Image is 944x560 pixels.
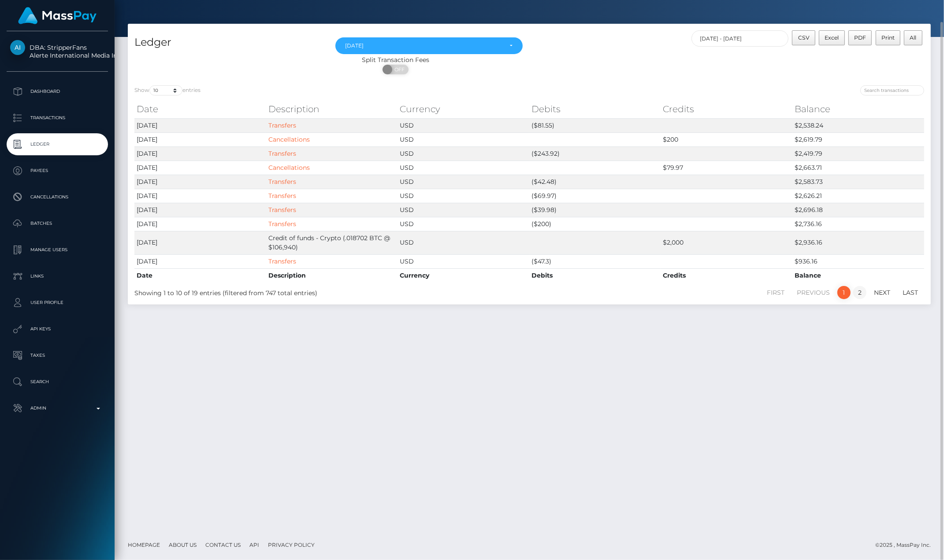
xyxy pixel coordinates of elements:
[848,30,872,45] button: PDF
[661,231,793,254] td: $2,000
[7,212,108,234] a: Batches
[869,286,895,299] a: Next
[134,161,266,175] td: [DATE]
[837,286,851,299] a: 1
[268,135,310,143] a: Cancellations
[134,118,266,132] td: [DATE]
[661,100,793,118] th: Credits
[246,538,263,552] a: API
[7,107,108,129] a: Transactions
[792,132,924,146] td: $2,619.79
[398,189,529,203] td: USD
[7,133,108,155] a: Ledger
[268,206,296,214] a: Transfers
[792,30,815,45] button: CSV
[529,118,661,132] td: ($81.55)
[134,85,201,95] label: Show entries
[134,231,266,254] td: [DATE]
[853,286,866,299] a: 2
[398,146,529,161] td: USD
[876,30,901,45] button: Print
[10,375,104,388] p: Search
[875,540,937,550] div: © 2025 , MassPay Inc.
[134,132,266,146] td: [DATE]
[134,268,266,282] th: Date
[7,81,108,102] a: Dashboard
[792,203,924,217] td: $2,696.18
[18,7,97,24] img: MassPay Logo
[7,265,108,287] a: Links
[529,146,661,161] td: ($243.92)
[798,34,810,41] span: CSV
[7,160,108,182] a: Payees
[387,65,409,74] span: OFF
[268,164,310,172] a: Cancellations
[134,100,266,118] th: Date
[661,161,793,175] td: $79.97
[398,203,529,217] td: USD
[7,239,108,261] a: Manage Users
[7,318,108,340] a: API Keys
[10,190,104,204] p: Cancellations
[398,231,529,254] td: USD
[266,231,398,254] td: Credit of funds - Crypto (.018702 BTC @ $106,940)
[264,538,318,552] a: Privacy Policy
[134,254,266,268] td: [DATE]
[134,217,266,231] td: [DATE]
[10,296,104,309] p: User Profile
[398,254,529,268] td: USD
[10,138,104,151] p: Ledger
[661,268,793,282] th: Credits
[792,146,924,161] td: $2,419.79
[792,118,924,132] td: $2,538.24
[10,349,104,362] p: Taxes
[819,30,845,45] button: Excel
[134,285,456,298] div: Showing 1 to 10 of 19 entries (filtered from 747 total entries)
[346,42,503,49] div: [DATE]
[792,161,924,175] td: $2,663.71
[398,161,529,175] td: USD
[7,292,108,314] a: User Profile
[202,538,244,552] a: Contact Us
[398,268,529,282] th: Currency
[165,538,200,552] a: About Us
[7,397,108,419] a: Admin
[904,30,922,45] button: All
[10,111,104,124] p: Transactions
[529,254,661,268] td: ($47.3)
[134,146,266,161] td: [DATE]
[134,203,266,217] td: [DATE]
[398,118,529,132] td: USD
[10,164,104,177] p: Payees
[149,85,182,95] select: Showentries
[529,100,661,118] th: Debits
[10,217,104,230] p: Batches
[398,217,529,231] td: USD
[134,35,322,50] h4: Ledger
[7,371,108,393] a: Search
[792,254,924,268] td: $936.16
[792,268,924,282] th: Balance
[792,217,924,231] td: $2,736.16
[268,121,296,129] a: Transfers
[792,175,924,189] td: $2,583.73
[335,37,523,54] button: Dec 2024
[529,217,661,231] td: ($200)
[10,270,104,283] p: Links
[792,189,924,203] td: $2,626.21
[860,85,924,95] input: Search transactions
[825,34,839,41] span: Excel
[268,220,296,228] a: Transfers
[881,34,895,41] span: Print
[268,192,296,200] a: Transfers
[529,189,661,203] td: ($69.97)
[529,203,661,217] td: ($39.98)
[529,175,661,189] td: ($42.48)
[268,178,296,186] a: Transfers
[792,231,924,254] td: $2,936.16
[7,344,108,366] a: Taxes
[398,100,529,118] th: Currency
[10,402,104,415] p: Admin
[10,243,104,256] p: Manage Users
[661,132,793,146] td: $200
